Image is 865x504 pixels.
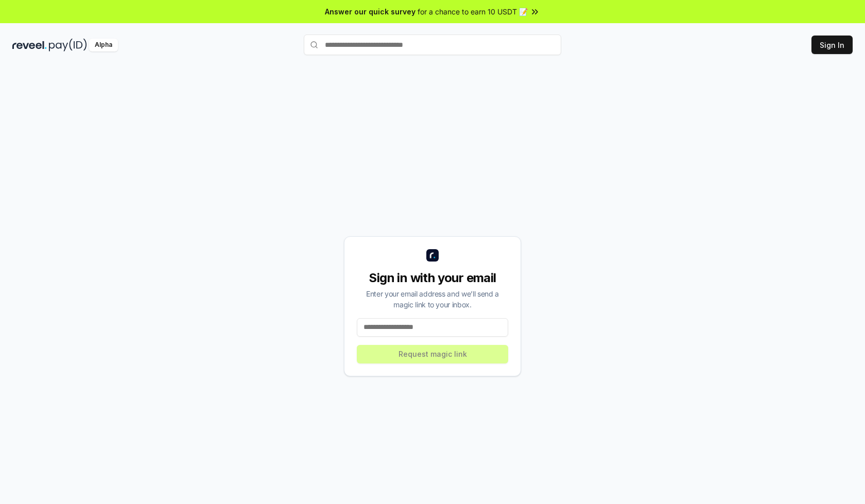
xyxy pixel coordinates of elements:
[49,39,87,51] img: pay_id
[357,288,508,310] div: Enter your email address and we’ll send a magic link to your inbox.
[12,39,47,51] img: reveel_dark
[325,6,416,17] span: Answer our quick survey
[426,249,439,262] img: logo_small
[418,6,528,17] span: for a chance to earn 10 USDT 📝
[811,36,853,54] button: Sign In
[357,270,508,286] div: Sign in with your email
[89,39,118,51] div: Alpha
